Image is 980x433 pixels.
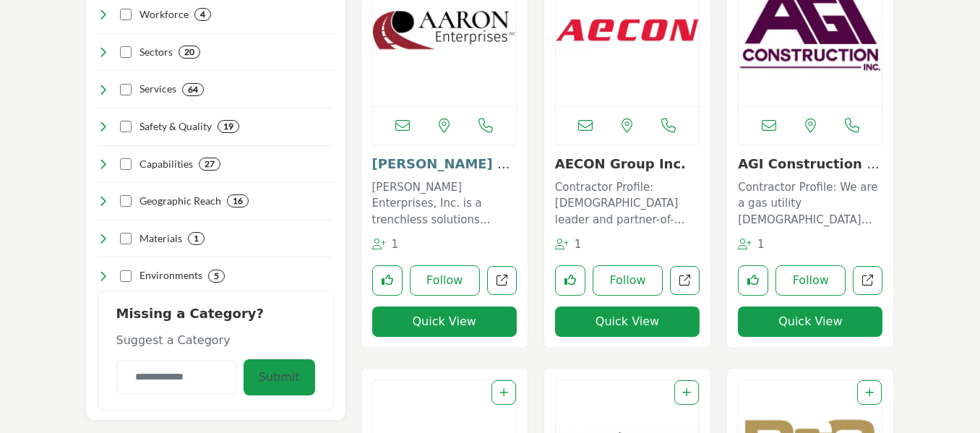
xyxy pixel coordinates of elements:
[738,156,882,172] h3: AGI Construction Inc.
[194,8,211,21] div: 4 Results For Workforce
[372,236,399,253] div: Followers
[757,238,765,251] span: 1
[188,85,198,95] b: 64
[593,265,663,296] button: Follow
[139,157,193,171] h4: Capabilities: Specialized skills and equipment for executing complex projects using advanced tech...
[116,306,315,332] h2: Missing a Category?
[372,176,517,228] a: [PERSON_NAME] Enterprises, Inc. is a trenchless solutions contractor focusing on trenchless utili...
[179,46,200,59] div: 20 Results For Sectors
[120,9,132,20] input: Select Workforce checkbox
[205,159,215,169] b: 27
[670,266,700,296] a: Open aecon-utilities-ltd in new tab
[738,236,765,253] div: Followers
[555,156,686,171] a: AECON Group Inc.
[233,196,243,206] b: 16
[499,387,508,398] a: Add To List
[853,266,882,296] a: Open agi-construction-inc in new tab
[372,306,517,337] button: Quick View
[682,387,691,398] a: Add To List
[120,84,132,95] input: Select Services checkbox
[208,270,225,283] div: 5 Results For Environments
[139,231,182,246] h4: Materials: Expertise in handling, fabricating, and installing a wide range of pipeline materials ...
[575,238,582,251] span: 1
[372,156,516,187] a: [PERSON_NAME] Enterprises In...
[139,194,221,208] h4: Geographic Reach: Extensive coverage across various regions, states, and territories to meet clie...
[139,268,202,283] h4: Environments: Adaptability to diverse geographical, topographical, and environmental conditions f...
[139,45,173,59] h4: Sectors: Serving multiple industries, including oil & gas, water, sewer, electric power, and tele...
[555,306,700,337] button: Quick View
[194,233,199,244] b: 1
[120,233,132,244] input: Select Materials checkbox
[199,158,220,171] div: 27 Results For Capabilities
[391,238,398,251] span: 1
[120,46,132,58] input: Select Sectors checkbox
[738,179,882,228] p: Contractor Profile: We are a gas utility [DEMOGRAPHIC_DATA] employing over 300 workers and servic...
[738,265,768,296] button: Like listing
[200,9,205,20] b: 4
[555,236,582,253] div: Followers
[139,82,176,96] h4: Services: Comprehensive offerings for pipeline construction, maintenance, and repair across vario...
[120,158,132,170] input: Select Capabilities checkbox
[372,156,517,172] h3: Aaron Enterprises Inc.
[555,265,585,296] button: Like listing
[116,333,231,347] span: Suggest a Category
[120,121,132,132] input: Select Safety & Quality checkbox
[223,121,233,132] b: 19
[555,179,700,228] p: Contractor Profile: [DEMOGRAPHIC_DATA] leader and partner-of-choice in construction and infrastru...
[555,176,700,228] a: Contractor Profile: [DEMOGRAPHIC_DATA] leader and partner-of-choice in construction and infrastru...
[410,265,480,296] button: Follow
[139,7,189,22] h4: Workforce: Skilled, experienced, and diverse professionals dedicated to excellence in all aspects...
[218,120,239,133] div: 19 Results For Safety & Quality
[487,266,517,296] a: Open aaron-enterprises-inc in new tab
[227,194,249,207] div: 16 Results For Geographic Reach
[116,360,236,394] input: Category Name
[372,265,403,296] button: Like listing
[555,156,700,172] h3: AECON Group Inc.
[738,156,880,187] a: AGI Construction Inc...
[182,83,204,96] div: 64 Results For Services
[139,119,212,134] h4: Safety & Quality: Unwavering commitment to ensuring the highest standards of safety, compliance, ...
[184,47,194,57] b: 20
[738,176,882,228] a: Contractor Profile: We are a gas utility [DEMOGRAPHIC_DATA] employing over 300 workers and servic...
[865,387,874,398] a: Add To List
[244,359,315,395] button: Submit
[120,270,132,282] input: Select Environments checkbox
[372,179,517,228] p: [PERSON_NAME] Enterprises, Inc. is a trenchless solutions contractor focusing on trenchless utili...
[188,232,205,245] div: 1 Results For Materials
[214,271,219,281] b: 5
[738,306,882,337] button: Quick View
[120,195,132,207] input: Select Geographic Reach checkbox
[775,265,846,296] button: Follow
